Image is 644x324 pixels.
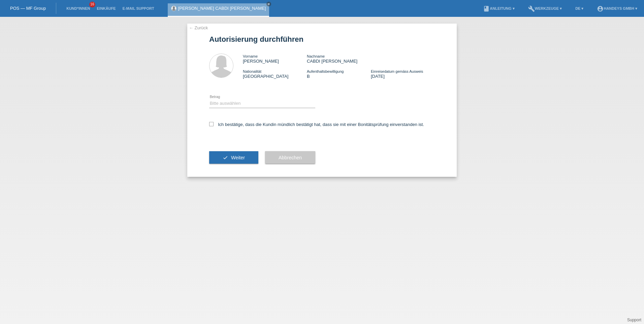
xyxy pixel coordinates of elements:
span: Weiter [231,155,245,160]
span: Nationalität [243,69,261,73]
button: Abbrechen [265,151,315,164]
i: account_circle [597,5,604,12]
span: Einreisedatum gemäss Ausweis [371,69,423,73]
div: [DATE] [371,69,435,79]
a: E-Mail Support [119,6,158,10]
span: Aufenthaltsbewilligung [307,69,344,73]
div: B [307,69,371,79]
span: Vorname [243,54,258,58]
i: close [267,2,270,6]
a: POS — MF Group [10,6,46,11]
a: DE ▾ [572,6,587,10]
span: Nachname [307,54,325,58]
i: check [223,155,228,160]
h1: Autorisierung durchführen [209,35,435,43]
a: Support [627,318,641,322]
i: build [528,5,535,12]
span: 16 [89,2,95,7]
a: ← Zurück [189,25,208,30]
a: Kund*innen [63,6,93,10]
div: CABDI [PERSON_NAME] [307,54,371,64]
button: check Weiter [209,151,258,164]
label: Ich bestätige, dass die Kundin mündlich bestätigt hat, dass sie mit einer Bonitätsprüfung einvers... [209,122,424,127]
i: book [483,5,490,12]
div: [GEOGRAPHIC_DATA] [243,69,307,79]
span: Abbrechen [279,155,302,160]
a: [PERSON_NAME] CABDI [PERSON_NAME] [178,6,266,11]
a: bookAnleitung ▾ [480,6,518,10]
a: account_circleHandeys GmbH ▾ [593,6,641,10]
a: buildWerkzeuge ▾ [525,6,566,10]
a: close [266,2,271,6]
div: [PERSON_NAME] [243,54,307,64]
a: Einkäufe [93,6,119,10]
